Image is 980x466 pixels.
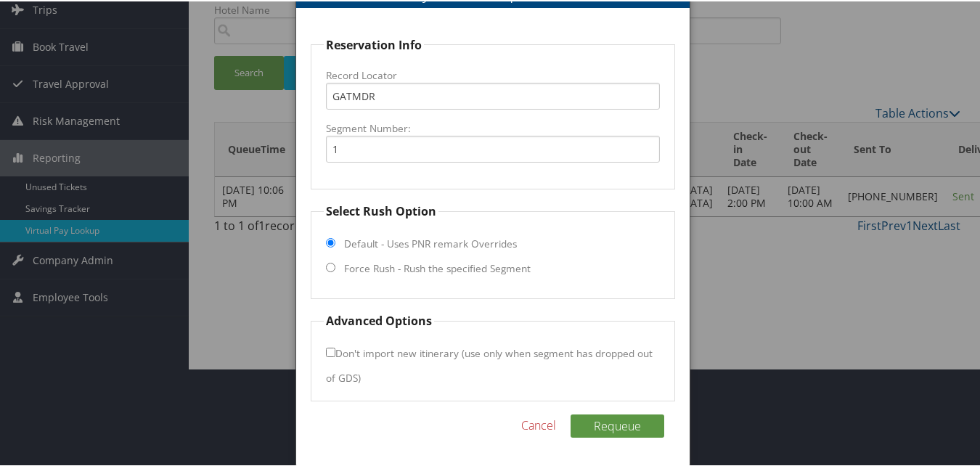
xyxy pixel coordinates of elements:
[326,346,335,356] input: Don't import new itinerary (use only when segment has dropped out of GDS)
[344,260,531,274] label: Force Rush - Rush the specified Segment
[326,120,659,134] label: Segment Number:
[521,415,556,433] a: Cancel
[324,201,438,218] legend: Select Rush Option
[324,311,434,328] legend: Advanced Options
[571,413,664,436] button: Requeue
[344,235,517,250] label: Default - Uses PNR remark Overrides
[326,67,659,81] label: Record Locator
[326,338,653,390] label: Don't import new itinerary (use only when segment has dropped out of GDS)
[324,35,424,52] legend: Reservation Info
